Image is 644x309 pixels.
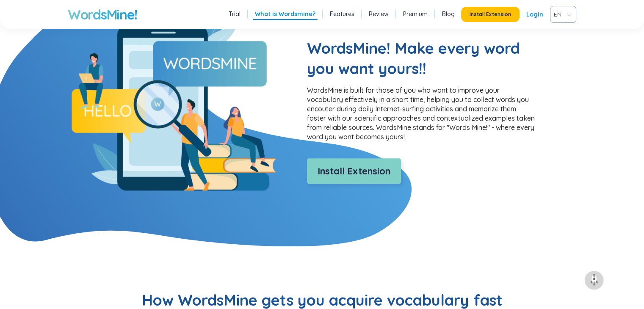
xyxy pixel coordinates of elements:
div: Domain Overview [32,54,76,60]
a: WordsMine! [68,6,137,23]
a: Trial [229,10,240,18]
h2: WordsMine! Make every word you want yours!! [307,38,536,79]
img: website_grey.svg [14,22,20,29]
a: Blog [442,10,455,18]
div: Domain: [DOMAIN_NAME] [22,22,93,29]
img: tab_domain_overview_orange.svg [23,53,30,60]
img: logo_orange.svg [14,14,20,20]
img: tab_keywords_by_traffic_grey.svg [84,53,91,60]
span: Install Extension [470,11,511,18]
span: VIE [554,8,569,21]
button: Install Extension [461,7,520,22]
img: to top [587,273,601,287]
div: Keywords by Traffic [94,54,143,60]
a: Login [526,7,543,22]
p: WordsMine is built for those of you who want to improve your vocabulary effectively in a short ti... [307,86,536,141]
div: v 4.0.25 [24,14,41,20]
a: What is Wordsmine? [255,10,315,18]
span: Install Extension [318,164,390,179]
a: Review [369,10,389,18]
a: Premium [403,10,428,18]
a: Features [330,10,354,18]
button: Install Extension [307,158,401,184]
